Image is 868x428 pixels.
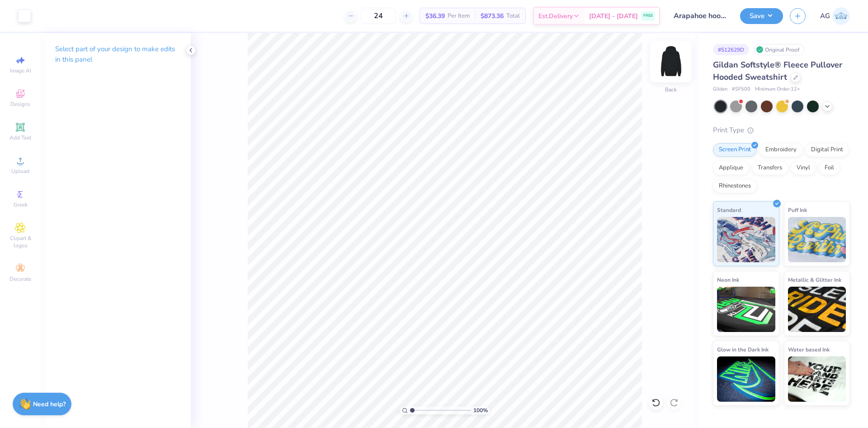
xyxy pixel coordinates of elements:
div: Rhinestones [713,179,757,193]
img: Back [653,43,689,80]
span: Designs [10,101,30,108]
div: Original Proof [754,44,804,55]
span: Puff Ink [788,205,807,215]
span: $873.36 [481,11,504,21]
div: Back [665,86,677,94]
span: Total [506,11,520,21]
input: Untitled Design [667,7,733,25]
span: Greek [14,201,28,208]
span: Image AI [10,67,31,74]
span: 100 % [473,406,488,414]
span: Standard [717,205,741,215]
strong: Need help? [33,400,66,409]
div: Embroidery [759,143,802,157]
span: Add Text [9,134,31,141]
span: Upload [11,168,29,175]
div: Digital Print [805,143,849,157]
img: Metallic & Glitter Ink [788,287,846,332]
img: Water based Ink [788,356,846,402]
span: Est. Delivery [538,11,573,21]
span: Water based Ink [788,345,830,354]
div: Applique [713,161,749,175]
span: Gildan Softstyle® Fleece Pullover Hooded Sweatshirt [713,59,842,82]
span: Per Item [448,11,470,21]
span: Neon Ink [717,275,739,284]
span: AG [820,11,830,21]
p: Select part of your design to make edits in this panel [55,44,176,65]
span: Glow in the Dark Ink [717,345,769,354]
span: # SF500 [732,86,750,93]
div: Transfers [752,161,788,175]
div: Vinyl [791,161,816,175]
div: Foil [819,161,840,175]
span: Metallic & Glitter Ink [788,275,841,284]
img: Glow in the Dark Ink [717,356,775,402]
img: Neon Ink [717,287,775,332]
span: FREE [643,13,653,19]
span: $36.39 [425,11,445,21]
div: # 512629D [713,44,749,55]
span: Clipart & logos [5,235,36,249]
input: – – [361,8,396,24]
a: AG [820,7,850,25]
img: Standard [717,217,775,262]
div: Screen Print [713,143,757,157]
span: Decorate [9,275,31,283]
div: Print Type [713,125,850,135]
span: [DATE] - [DATE] [589,11,638,21]
span: Minimum Order: 12 + [755,86,800,93]
span: Gildan [713,86,727,93]
img: Aljosh Eyron Garcia [832,7,850,25]
img: Puff Ink [788,217,846,262]
button: Save [740,8,783,24]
